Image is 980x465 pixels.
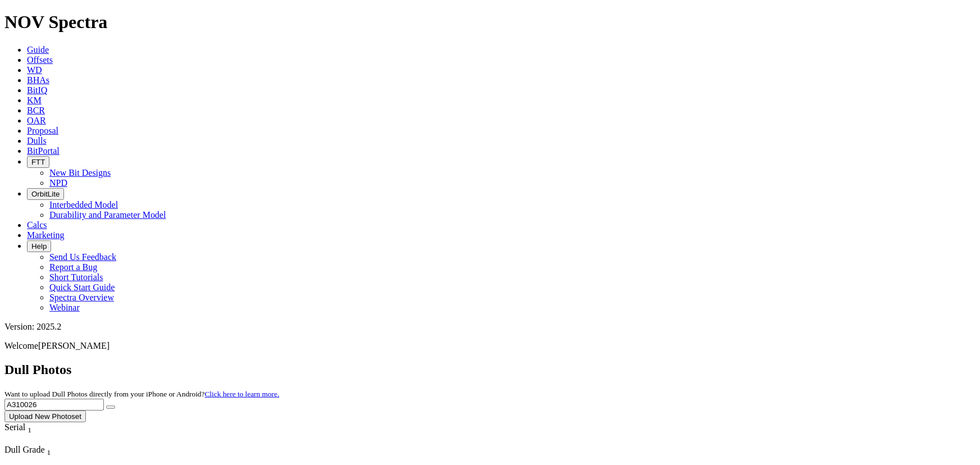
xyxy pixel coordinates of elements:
[31,242,47,250] span: Help
[28,422,31,432] span: Sort None
[27,75,49,85] a: BHAs
[49,168,111,177] a: New Bit Designs
[27,116,46,125] a: OAR
[4,12,976,33] h1: NOV Spectra
[4,422,52,445] div: Sort None
[47,445,51,454] span: Sort None
[49,303,80,312] a: Webinar
[27,106,45,115] a: BCR
[4,445,83,457] div: Dull Grade Sort None
[49,262,97,272] a: Report a Bug
[4,422,25,432] span: Serial
[4,341,976,351] p: Welcome
[49,200,118,209] a: Interbedded Model
[27,230,65,240] a: Marketing
[27,85,47,95] a: BitIQ
[27,146,60,156] a: BitPortal
[31,190,60,198] span: OrbitLite
[4,390,279,398] small: Want to upload Dull Photos directly from your iPhone or Android?
[4,322,976,332] div: Version: 2025.2
[4,435,52,445] div: Column Menu
[49,282,115,292] a: Quick Start Guide
[4,362,976,377] h2: Dull Photos
[49,178,67,188] a: NPD
[27,65,42,75] a: WD
[4,399,104,411] input: Search Serial Number
[27,45,49,54] a: Guide
[49,252,116,262] a: Send Us Feedback
[27,156,49,168] button: FTT
[28,426,31,434] sub: 1
[4,445,45,454] span: Dull Grade
[27,220,47,230] a: Calcs
[49,272,103,282] a: Short Tutorials
[47,448,51,457] sub: 1
[4,422,52,435] div: Serial Sort None
[205,390,280,398] a: Click here to learn more.
[38,341,110,350] span: [PERSON_NAME]
[4,411,86,422] button: Upload New Photoset
[49,210,166,220] a: Durability and Parameter Model
[27,126,58,135] a: Proposal
[27,188,64,200] button: OrbitLite
[27,95,42,105] a: KM
[27,240,51,252] button: Help
[31,158,45,166] span: FTT
[49,293,114,302] a: Spectra Overview
[27,55,53,65] a: Offsets
[27,136,47,145] a: Dulls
